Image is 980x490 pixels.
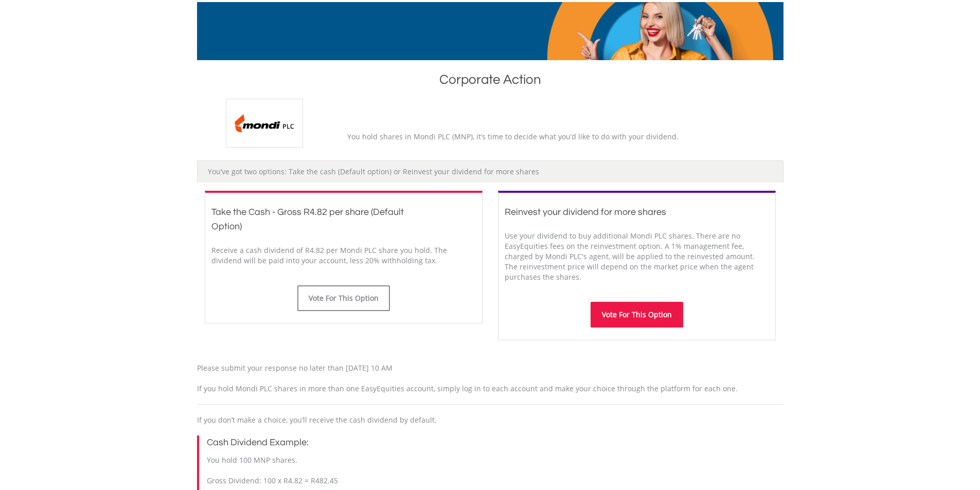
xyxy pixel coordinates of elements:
p: If you don’t make a choice, you’ll receive the cash dividend by default. [197,415,783,425]
span: Receive a cash dividend of R4.82 per Mondi PLC share you hold. The dividend will be paid into you... [211,245,447,265]
span: You’ve got two options: Take the cash (Default option) or Reinvest your dividend for more shares [208,167,539,176]
h1: Corporate Action [197,70,783,94]
h3: Cash Dividend Example: [207,435,783,450]
span: Use your dividend to buy additional Mondi PLC shares. There are no EasyEquities fees on the reinv... [505,231,755,282]
span: Take the Cash - Gross R4.82 per share (Default Option) [211,207,404,231]
span: You hold shares in Mondi PLC (MNP), it’s time to decide what you’d like to do with your dividend. [347,132,679,141]
span: Please submit your response no later than [DATE] 10 AM If you hold Mondi PLC shares in more than ... [197,363,738,393]
button: Vote For This Option [297,285,390,311]
span: Reinvest your dividend for more shares [505,207,666,217]
img: EasyMortage Promotion Banner [197,2,783,60]
img: EQU.ZA.MNP.png [226,99,303,148]
button: Vote For This Option [591,302,683,328]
